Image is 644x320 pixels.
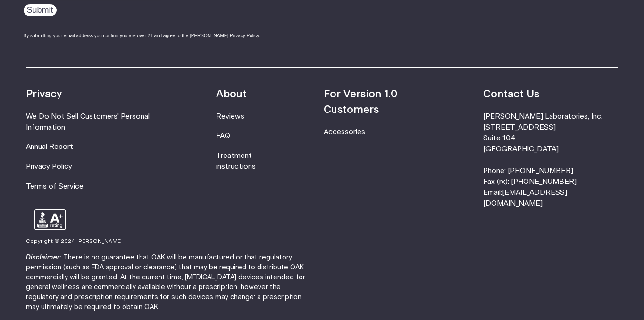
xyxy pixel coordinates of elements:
strong: For Version 1.0 Customers [324,89,398,115]
a: Privacy Policy [26,163,72,170]
a: We Do Not Sell Customers' Personal Information [26,113,150,131]
div: By submitting your email address you confirm you are over 21 and agree to the [PERSON_NAME] Priva... [24,32,290,39]
li: [PERSON_NAME] Laboratories, Inc. [STREET_ADDRESS] Suite 104 [GEOGRAPHIC_DATA] Phone: [PHONE_NUMBE... [483,111,618,209]
a: FAQ [216,132,230,139]
small: Copyright © 2024 [PERSON_NAME] [26,239,123,244]
a: Treatment instructions [216,152,256,170]
input: Submit [24,4,57,16]
strong: Privacy [26,89,62,99]
a: [EMAIL_ADDRESS][DOMAIN_NAME] [483,189,567,207]
strong: Disclaimer: [26,254,61,261]
strong: About [216,89,247,99]
a: Terms of Service [26,183,84,190]
p: There is no guarantee that OAK will be manufactured or that regulatory permission (such as FDA ap... [26,253,315,312]
a: Reviews [216,113,244,120]
strong: Contact Us [483,89,539,99]
a: Accessories [324,129,365,136]
a: Annual Report [26,143,73,150]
